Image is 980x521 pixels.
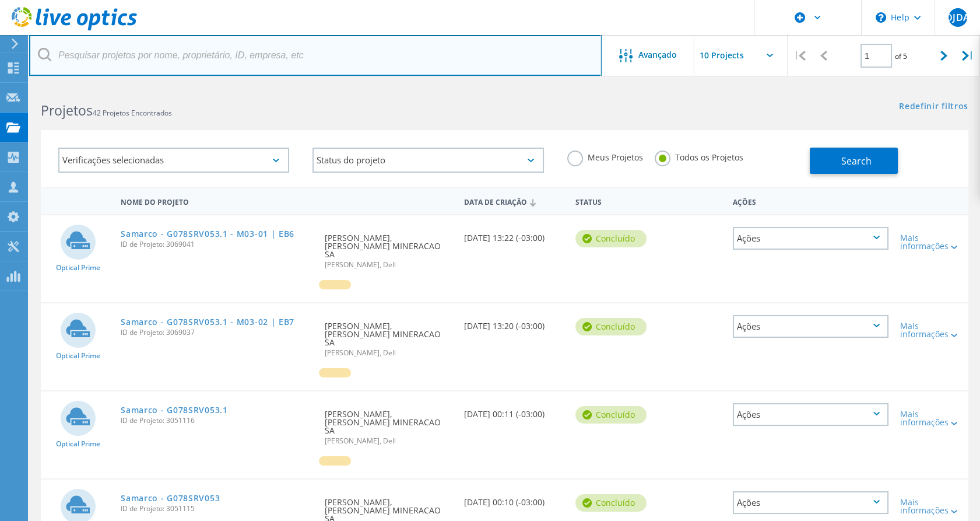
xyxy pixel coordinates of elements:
[41,101,93,120] b: Projetos
[638,51,677,59] span: Avançado
[788,35,812,76] div: |
[458,215,570,254] div: [DATE] 13:22 (-03:00)
[570,190,653,212] div: Status
[458,391,570,430] div: [DATE] 00:11 (-03:00)
[727,190,894,212] div: Ações
[899,102,968,112] a: Redefinir filtros
[655,151,743,162] label: Todos os Projetos
[458,190,570,212] div: Data de Criação
[319,215,458,280] div: [PERSON_NAME], [PERSON_NAME] MINERACAO SA
[121,505,313,512] span: ID de Projeto: 3051115
[900,234,963,250] div: Mais informações
[312,148,543,173] div: Status do projeto
[29,35,602,76] input: Pesquisar projetos por nome, proprietário, ID, empresa, etc
[56,264,100,271] span: Optical Prime
[121,417,313,424] span: ID de Projeto: 3051116
[733,315,888,338] div: Ações
[900,498,963,515] div: Mais informações
[12,25,137,33] a: Live Optics Dashboard
[733,403,888,426] div: Ações
[946,13,970,22] span: DJDA
[900,322,963,338] div: Mais informações
[841,155,872,167] span: Search
[325,349,452,356] span: [PERSON_NAME], Dell
[121,318,294,326] a: Samarco - G078SRV053.1 - M03-02 | EB7
[56,440,100,447] span: Optical Prime
[575,230,647,247] div: Concluído
[458,480,570,518] div: [DATE] 00:10 (-03:00)
[115,190,319,212] div: Nome do Projeto
[895,51,907,61] span: of 5
[575,318,647,335] div: Concluído
[325,438,452,445] span: [PERSON_NAME], Dell
[325,261,452,268] span: [PERSON_NAME], Dell
[121,329,313,336] span: ID de Projeto: 3069037
[319,303,458,368] div: [PERSON_NAME], [PERSON_NAME] MINERACAO SA
[900,410,963,426] div: Mais informações
[733,227,888,250] div: Ações
[733,491,888,514] div: Ações
[319,391,458,456] div: [PERSON_NAME], [PERSON_NAME] MINERACAO SA
[956,35,980,76] div: |
[876,12,886,23] svg: \n
[121,230,294,238] a: Samarco - G078SRV053.1 - M03-01 | EB6
[567,151,643,162] label: Meus Projetos
[121,241,313,248] span: ID de Projeto: 3069041
[56,352,100,359] span: Optical Prime
[810,148,898,174] button: Search
[575,494,647,512] div: Concluído
[93,108,172,118] span: 42 Projetos Encontrados
[58,148,289,173] div: Verificações selecionadas
[458,303,570,342] div: [DATE] 13:20 (-03:00)
[575,406,647,424] div: Concluído
[121,406,227,414] a: Samarco - G078SRV053.1
[121,494,220,502] a: Samarco - G078SRV053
